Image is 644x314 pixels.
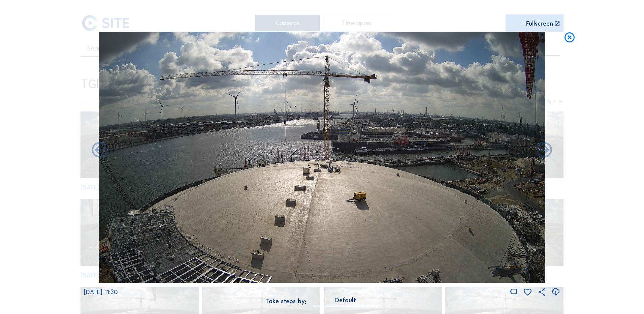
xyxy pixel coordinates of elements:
i: Back [535,142,554,160]
img: Image [99,32,545,283]
span: [DATE] 11:30 [84,288,118,296]
div: Take steps by: [265,298,306,304]
div: Default [335,297,356,303]
div: Default [313,297,379,306]
i: Forward [90,142,109,160]
div: Fullscreen [526,21,553,27]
